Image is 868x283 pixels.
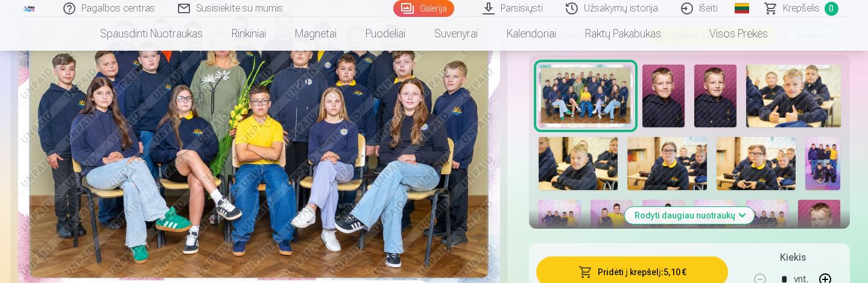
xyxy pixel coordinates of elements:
[351,17,420,51] a: Puodeliai
[676,17,782,51] a: Visos prekės
[23,5,36,12] img: /fa2
[571,17,676,51] a: Raktų pakabukas
[280,17,351,51] a: Magnetai
[780,250,806,265] h5: Kiekis
[492,17,571,51] a: Kalendoriai
[825,2,838,16] span: 0
[86,17,217,51] a: Spausdinti nuotraukas
[783,1,820,16] span: Krepšelis
[420,17,492,51] a: Suvenyrai
[625,207,755,224] button: Rodyti daugiau nuotraukų
[217,17,280,51] a: Rinkiniai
